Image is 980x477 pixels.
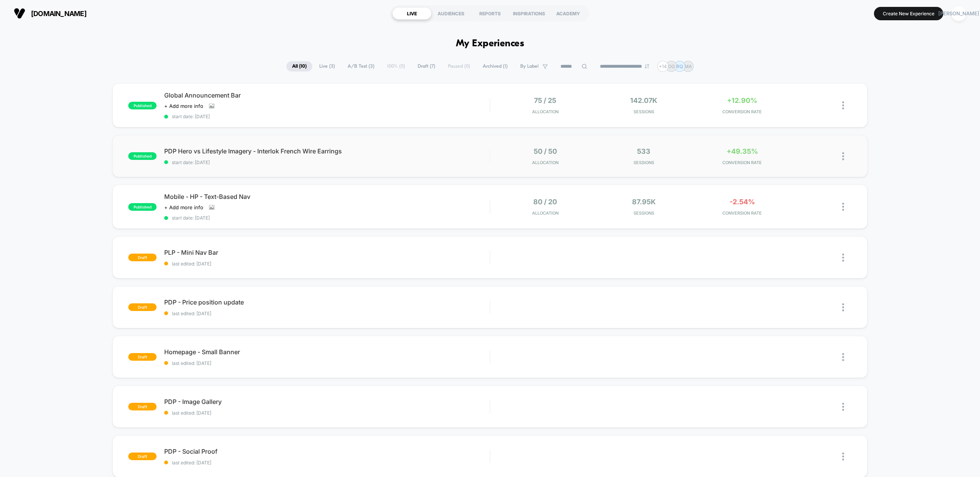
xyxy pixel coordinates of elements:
[164,215,490,221] span: start date: [DATE]
[874,7,943,20] button: Create New Experience
[128,403,157,410] span: draft
[549,7,588,20] div: ACADEMY
[128,453,157,460] span: draft
[412,61,441,72] span: Draft ( 7 )
[520,63,539,69] span: By Label
[842,403,844,411] img: close
[164,249,490,256] span: PLP - Mini Nav Bar
[164,398,490,405] span: PDP - Image Gallery
[630,96,657,104] span: 142.07k
[842,303,844,311] img: close
[164,360,490,366] span: last edited: [DATE]
[11,7,89,20] button: [DOMAIN_NAME]
[164,298,490,306] span: PDP - Price position update
[164,448,490,455] span: PDP - Social Proof
[532,210,559,216] span: Allocation
[164,103,203,109] span: + Add more info
[727,96,757,104] span: +12.90%
[596,160,691,165] span: Sessions
[164,410,490,416] span: last edited: [DATE]
[164,460,490,466] span: last edited: [DATE]
[730,198,755,206] span: -2.54%
[842,203,844,211] img: close
[510,7,549,20] div: INSPIRATIONS
[596,210,691,216] span: Sessions
[128,203,157,211] span: published
[684,63,692,69] p: MA
[31,10,87,18] span: [DOMAIN_NAME]
[842,254,844,262] img: close
[431,7,470,20] div: AUDIENCES
[533,198,557,206] span: 80 / 20
[128,102,157,109] span: published
[164,204,203,210] span: + Add more info
[632,198,656,206] span: 87.95k
[164,261,490,267] span: last edited: [DATE]
[286,61,312,72] span: All ( 10 )
[314,61,341,72] span: Live ( 3 )
[842,152,844,160] img: close
[470,7,510,20] div: REPORTS
[164,91,490,99] span: Global Announcement Bar
[842,353,844,361] img: close
[128,353,157,361] span: draft
[657,61,668,72] div: + 14
[164,311,490,316] span: last edited: [DATE]
[128,152,157,160] span: published
[668,63,675,69] p: OG
[14,8,25,19] img: Visually logo
[164,160,490,165] span: start date: [DATE]
[534,147,557,155] span: 50 / 50
[695,210,789,216] span: CONVERSION RATE
[164,114,490,119] span: start date: [DATE]
[949,6,969,21] button: [PERSON_NAME]
[637,147,650,155] span: 533
[596,109,691,114] span: Sessions
[342,61,380,72] span: A/B Test ( 3 )
[128,254,157,261] span: draft
[695,160,789,165] span: CONVERSION RATE
[164,147,490,155] span: PDP Hero vs Lifestyle Imagery - Interlok French Wire Earrings
[532,109,559,114] span: Allocation
[645,64,649,68] img: end
[727,147,758,155] span: +49.35%
[392,7,431,20] div: LIVE
[534,96,556,104] span: 75 / 25
[842,453,844,461] img: close
[532,160,559,165] span: Allocation
[164,193,490,200] span: Mobile - HP - Text-Based Nav
[842,101,844,109] img: close
[477,61,513,72] span: Archived ( 1 )
[456,38,524,49] h1: My Experiences
[676,63,683,69] p: RQ
[128,303,157,311] span: draft
[164,348,490,356] span: Homepage - Small Banner
[951,6,966,21] div: [PERSON_NAME]
[695,109,789,114] span: CONVERSION RATE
